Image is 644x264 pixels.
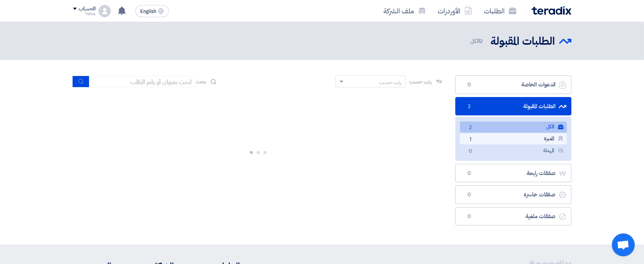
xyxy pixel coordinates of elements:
[465,103,474,110] span: 2
[465,170,474,177] span: 0
[455,75,571,94] a: الدعوات الخاصة0
[455,185,571,204] a: صفقات خاسرة0
[455,207,571,226] a: صفقات ملغية0
[532,6,571,15] img: Teradix logo
[465,191,474,199] span: 0
[73,12,95,16] div: Yehia
[480,37,483,45] span: 2
[455,164,571,183] a: صفقات رابحة0
[460,145,567,156] a: المهملة
[466,136,475,144] span: 1
[99,5,111,17] img: profile_test.png
[135,5,169,17] button: English
[478,2,523,20] a: الطلبات
[378,2,432,20] a: ملف الشركة
[466,147,475,155] span: 0
[460,121,567,133] a: الكل
[89,76,196,87] input: ابحث بعنوان أو رقم الطلب
[465,81,474,89] span: 0
[612,233,635,256] div: Open chat
[196,78,206,86] span: بحث
[409,78,431,86] span: رتب حسب
[465,213,474,220] span: 0
[491,34,555,49] h2: الطلبات المقبولة
[455,97,571,116] a: الطلبات المقبولة2
[140,9,156,14] span: English
[79,6,95,12] div: الحساب
[470,37,485,45] span: الكل
[379,78,401,86] div: رتب حسب
[460,133,567,144] a: المميزة
[432,2,478,20] a: الأوردرات
[466,124,475,132] span: 2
